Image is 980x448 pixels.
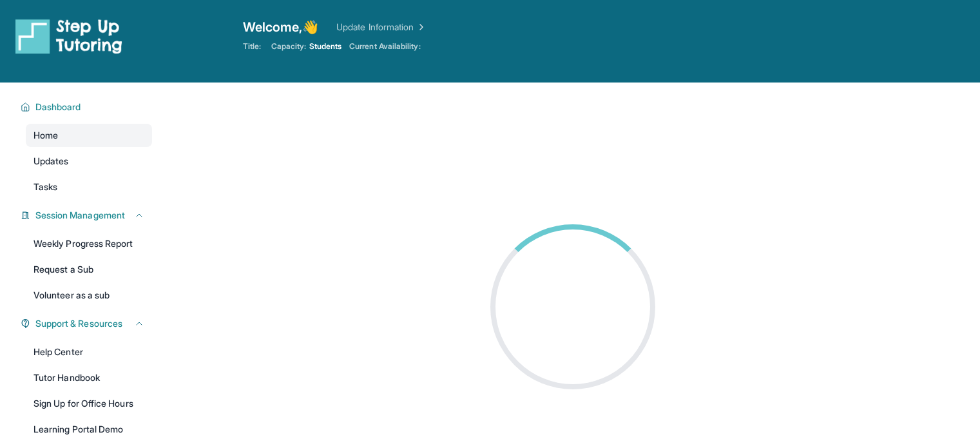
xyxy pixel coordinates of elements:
[26,284,152,307] a: Volunteer as a sub
[243,41,261,52] span: Title:
[26,124,152,147] a: Home
[15,18,122,54] img: logo
[34,155,69,168] span: Updates
[26,175,152,199] a: Tasks
[26,258,152,281] a: Request a Sub
[26,150,152,173] a: Updates
[35,209,125,222] span: Session Management
[243,18,319,36] span: Welcome, 👋
[26,392,152,415] a: Sign Up for Office Hours
[309,41,342,52] span: Students
[26,232,152,255] a: Weekly Progress Report
[30,317,144,330] button: Support & Resources
[35,317,122,330] span: Support & Resources
[26,418,152,441] a: Learning Portal Demo
[34,180,57,193] span: Tasks
[336,21,427,34] a: Update Information
[35,101,81,113] span: Dashboard
[414,21,427,34] img: Chevron Right
[349,41,420,52] span: Current Availability:
[26,366,152,389] a: Tutor Handbook
[271,41,307,52] span: Capacity:
[26,340,152,364] a: Help Center
[34,129,58,142] span: Home
[30,209,144,222] button: Session Management
[30,101,144,113] button: Dashboard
